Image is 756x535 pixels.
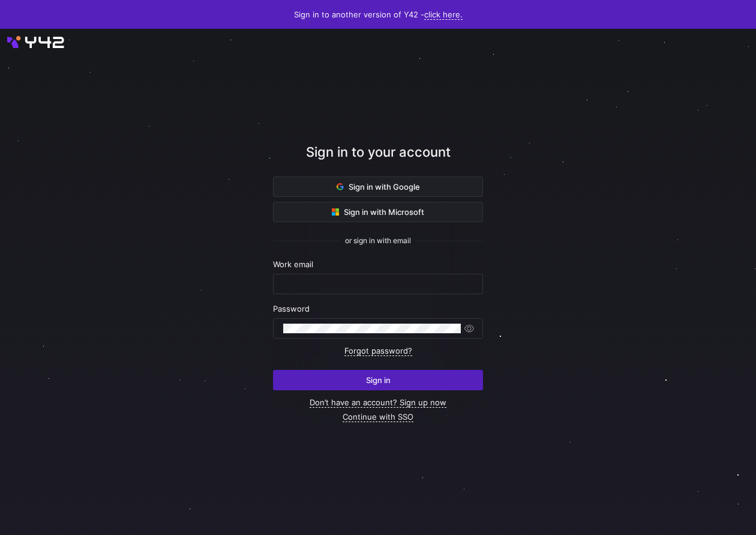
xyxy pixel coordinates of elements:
span: Password [273,304,310,313]
span: Work email [273,259,313,269]
button: Sign in [273,370,483,390]
span: Sign in with Google [337,182,420,192]
span: or sign in with email [345,237,411,245]
a: Continue with SSO [343,412,413,422]
div: Sign in to your account [273,142,483,177]
a: click here. [424,10,463,20]
button: Sign in with Microsoft [273,202,483,222]
button: Sign in with Google [273,177,483,197]
span: Sign in with Microsoft [332,207,424,217]
span: Sign in [366,375,391,385]
a: Forgot password? [344,346,412,356]
a: Don’t have an account? Sign up now [310,397,446,408]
